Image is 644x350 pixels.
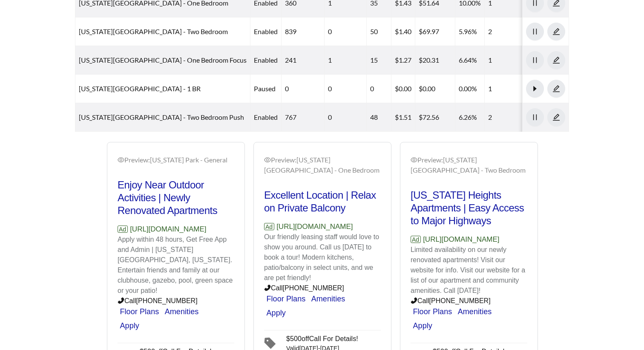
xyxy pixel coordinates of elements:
[325,75,367,103] td: 0
[526,85,543,93] span: caret-right
[547,23,565,40] button: edit
[254,56,278,64] span: enabled
[118,156,124,163] span: eye
[391,103,415,132] td: $1.51
[264,284,271,291] span: phone
[118,297,124,304] span: phone
[165,307,199,316] a: Amenities
[264,155,381,175] div: Preview: [US_STATE][GEOGRAPHIC_DATA] - One Bedroom
[526,56,543,64] span: pause
[367,17,391,46] td: 50
[485,75,539,103] td: 1
[325,103,367,132] td: 0
[455,103,485,132] td: 6.26%
[547,56,565,64] a: edit
[391,75,415,103] td: $0.00
[413,321,432,330] a: Apply
[455,75,485,103] td: 0.00%
[266,309,285,317] a: Apply
[118,296,234,306] p: Call [PHONE_NUMBER]
[411,297,417,304] span: phone
[526,51,544,69] button: pause
[411,234,527,245] p: [URL][DOMAIN_NAME]
[282,103,325,132] td: 767
[526,23,544,40] button: pause
[411,236,421,243] span: Ad
[415,17,455,46] td: $69.97
[548,85,565,93] span: edit
[548,113,565,121] span: edit
[547,51,565,69] button: edit
[547,108,565,126] button: edit
[118,224,234,235] p: [URL][DOMAIN_NAME]
[391,46,415,75] td: $1.27
[458,307,492,316] a: Amenities
[367,103,391,132] td: 48
[79,27,228,35] a: [US_STATE][GEOGRAPHIC_DATA] - Two Bedroom
[118,226,128,233] span: Ad
[264,221,381,232] p: [URL][DOMAIN_NAME]
[548,28,565,35] span: edit
[526,113,543,121] span: pause
[485,17,539,46] td: 2
[79,113,244,121] a: [US_STATE][GEOGRAPHIC_DATA] - Two Bedroom Push
[79,56,247,64] a: [US_STATE][GEOGRAPHIC_DATA] - One Bedroom Focus
[548,56,565,64] span: edit
[264,232,381,283] p: Our friendly leasing staff would love to show you around. Call us [DATE] to book a tour! Modern k...
[411,189,527,227] h2: [US_STATE] Heights Apartments | Easy Access to Major Highways
[367,75,391,103] td: 0
[526,108,544,126] button: pause
[547,113,565,121] a: edit
[455,17,485,46] td: 5.96%
[266,295,305,303] a: Floor Plans
[79,84,201,93] a: [US_STATE][GEOGRAPHIC_DATA] - 1 BR
[411,296,527,306] p: Call [PHONE_NUMBER]
[367,46,391,75] td: 15
[286,336,358,342] div: $ 500 off Call For Details!
[264,223,274,230] span: Ad
[415,103,455,132] td: $72.56
[485,103,539,132] td: 2
[415,75,455,103] td: $0.00
[282,75,325,103] td: 0
[547,84,565,93] a: edit
[411,245,527,296] p: Limited availability on our newly renovated apartments! Visit our website for info. Visit our web...
[118,179,234,217] h2: Enjoy Near Outdoor Activities | Newly Renovated Apartments
[118,234,234,296] p: Apply within 48 hours, Get Free App and Admin | [US_STATE][GEOGRAPHIC_DATA], [US_STATE]. Entertai...
[254,113,278,121] span: enabled
[526,28,543,35] span: pause
[526,80,544,98] button: caret-right
[311,295,345,303] a: Amenities
[264,189,381,214] h2: Excellent Location | Relax on Private Balcony
[118,155,234,165] div: Preview: [US_STATE] Park - General
[547,80,565,98] button: edit
[254,27,278,35] span: enabled
[325,46,367,75] td: 1
[120,321,139,330] a: Apply
[485,46,539,75] td: 1
[264,156,271,163] span: eye
[411,156,417,163] span: eye
[547,27,565,35] a: edit
[264,283,381,293] p: Call [PHONE_NUMBER]
[415,46,455,75] td: $20.31
[411,155,527,175] div: Preview: [US_STATE][GEOGRAPHIC_DATA] - Two Bedroom
[282,17,325,46] td: 839
[391,17,415,46] td: $1.40
[413,307,452,316] a: Floor Plans
[120,307,159,316] a: Floor Plans
[325,17,367,46] td: 0
[282,46,325,75] td: 241
[455,46,485,75] td: 6.64%
[254,84,276,93] span: paused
